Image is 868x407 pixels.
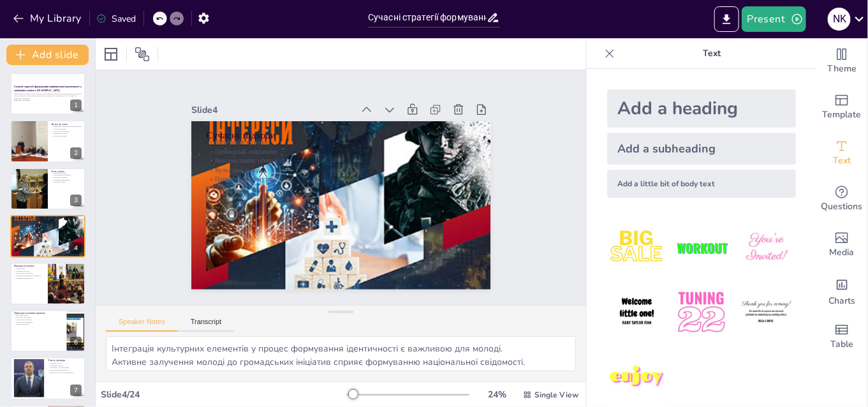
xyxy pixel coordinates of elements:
div: 5 [10,263,85,305]
p: Культурні фестивалі [14,316,63,319]
div: Add a heading [607,89,796,128]
div: 5 [70,290,82,301]
p: Сучасні підходи [284,48,475,258]
div: Layout [101,44,121,64]
p: Популяризація цінностей [48,369,82,372]
p: Громадські ініціативи [274,60,461,267]
p: Сучасні підходи [14,217,82,221]
div: Add a table [816,314,867,360]
div: 3 [70,195,82,206]
span: Table [830,337,853,352]
div: Add images, graphics, shapes or video [816,222,867,268]
p: Патріотичні почуття [14,228,82,231]
div: 4 [10,215,85,257]
div: 1 [70,100,82,111]
p: Інтеграція культур [14,219,82,222]
button: N K [828,6,851,32]
p: Презентація розглядає сучасні підходи до формування української національної ідентичності серед з... [14,93,82,100]
span: Media [830,246,855,260]
p: Інтеграція знань [52,181,82,184]
img: 7.jpeg [607,348,666,407]
p: Активна участь [48,362,82,365]
p: Громадські ініціативи [14,221,82,224]
span: Charts [828,294,855,308]
p: Зміцнення ідентичності [14,277,44,279]
p: Глобалізація [14,267,44,270]
p: Іноземні культури [14,270,44,272]
p: Громадська активність [52,179,82,181]
p: Культурні заходи [260,73,447,279]
img: 5.jpeg [672,283,731,342]
button: Add slide [6,45,89,65]
p: Вступ до теми [52,122,82,126]
img: 6.jpeg [737,283,796,342]
p: Використання технологій [14,224,82,226]
div: 2 [10,120,85,162]
p: Розвиток почуття приналежності [48,372,82,374]
input: Insert title [368,8,487,27]
span: Theme [827,62,857,76]
p: Культурні заходи [14,226,82,229]
p: Освіта як інструмент [52,129,82,132]
div: 7 [10,357,85,399]
div: 4 [70,242,82,254]
div: 7 [70,385,82,396]
div: Slide 4 / 24 [101,389,347,401]
span: Template [823,108,862,122]
div: Add text boxes [816,130,867,176]
p: Співпраця з організаціями [48,367,82,369]
img: 4.jpeg [607,283,666,342]
span: Text [833,154,851,168]
p: Громадська участь [52,132,82,135]
p: Програми обміну [14,314,63,316]
div: Get real-time input from your audience [816,176,867,222]
p: Патріотичне виховання [52,174,82,177]
p: Освіта як основа [52,172,82,174]
p: Культурні аспекти [52,135,82,137]
span: Questions [821,200,863,214]
span: Position [135,47,150,62]
img: 1.jpeg [607,218,666,277]
p: Generated with [URL] [14,100,82,102]
div: 6 [70,337,82,348]
img: 3.jpeg [737,218,796,277]
button: Speaker Notes [106,318,178,332]
p: Національні конкурси [14,319,63,322]
div: N K [828,8,851,31]
p: Важливість національної ідентичності [52,125,82,128]
div: Saved [96,13,136,25]
p: Інтеграція культур [281,54,468,260]
p: Text [620,38,804,69]
p: Сучасні виклики [52,128,82,130]
div: 24 % [482,389,513,401]
div: Change the overall theme [816,38,867,84]
button: My Library [10,8,87,29]
div: Add a subheading [607,133,796,165]
div: 6 [10,310,85,352]
p: Приклади успішних практик [14,312,63,316]
p: Участь громади [48,359,82,363]
div: Add charts and graphs [816,268,867,314]
p: Культурні цінності [52,176,82,179]
p: Патріотичні почуття [253,79,440,286]
button: Present [742,6,805,32]
div: 1 [10,73,85,115]
p: Залучення молоді [14,323,63,326]
p: Використання технологій [267,66,454,273]
div: 2 [70,147,82,159]
textarea: Інтеграція культурних елементів у процес формування ідентичності є важливою для молоді. Активне з... [106,336,576,371]
img: 2.jpeg [672,218,731,277]
button: Transcript [178,318,235,332]
p: Підтримка молоді [48,365,82,367]
span: Single View [534,390,578,400]
div: 3 [10,168,85,210]
p: Програми підвищення обізнаності [14,274,44,277]
button: Export to PowerPoint [714,6,739,32]
strong: Сучасні стратегії формування національної ідентичності у здобувачів освіти в [GEOGRAPHIC_DATA] [14,85,82,92]
div: Add a little bit of body text [607,170,796,198]
p: Недостатня обізнаність [14,272,44,275]
p: Роль освіти [52,170,82,174]
p: Творче самовираження [14,321,63,323]
div: Add ready made slides [816,84,867,130]
div: Slide 4 [294,20,411,149]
